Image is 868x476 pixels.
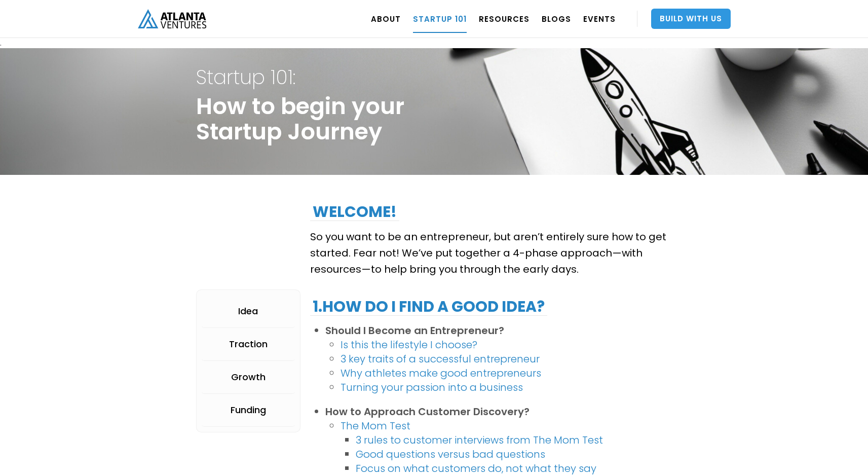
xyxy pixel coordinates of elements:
a: Startup 101 [413,5,467,33]
a: BLOGS [542,5,571,33]
strong: How to Approach Customer Discovery? [325,405,530,419]
h1: How to begin your Startup Journey [196,61,404,163]
a: Why athletes make good entrepreneurs [341,366,541,380]
a: The Mom Test [341,419,410,433]
a: 3 key traits of a successful entrepreneur [341,352,540,366]
strong: How do I find a good idea? [322,296,545,317]
a: Is this the lifestyle I choose? [341,338,477,352]
a: Good questions versus bad questions [356,447,545,461]
a: EVENTS [583,5,616,33]
div: Growth [231,372,266,382]
div: Funding [231,405,266,415]
div: Traction [229,339,268,349]
a: Turning your passion into a business [341,380,523,394]
h2: 1. [310,298,547,316]
strong: Should I Become an Entrepreneur? [325,323,504,338]
a: Idea [202,295,295,328]
strong: Startup 101: [196,63,295,91]
div: Idea [238,306,258,316]
a: Traction [202,328,295,361]
a: Growth [202,361,295,394]
a: 3 rules to customer interviews from The Mom Test [356,433,603,447]
h2: Welcome! [310,203,399,221]
a: RESOURCES [479,5,530,33]
a: Focus on what customers do, not what they say‍ [356,461,596,475]
a: ABOUT [371,5,401,33]
a: Funding [202,394,295,427]
p: So you want to be an entrepreneur, but aren’t entirely sure how to get started. Fear not! We’ve p... [310,229,672,277]
a: Build With Us [651,9,731,29]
